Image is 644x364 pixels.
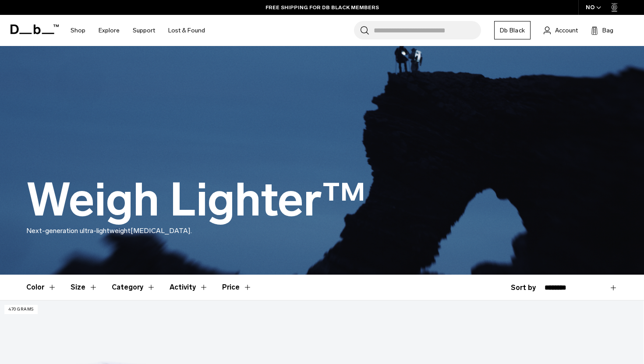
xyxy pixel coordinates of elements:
[222,275,252,300] button: Toggle Price
[170,275,208,300] button: Toggle Filter
[555,26,578,35] span: Account
[4,305,38,314] p: 470 grams
[494,21,531,39] a: Db Black
[71,275,98,300] button: Toggle Filter
[131,226,192,235] span: [MEDICAL_DATA].
[99,15,120,46] a: Explore
[26,175,366,226] h1: Weigh Lighter™
[591,25,613,35] button: Bag
[544,25,578,35] a: Account
[64,15,212,46] nav: Main Navigation
[602,26,613,35] span: Bag
[265,4,379,11] a: FREE SHIPPING FOR DB BLACK MEMBERS
[26,275,57,300] button: Toggle Filter
[133,15,155,46] a: Support
[71,15,85,46] a: Shop
[112,275,156,300] button: Toggle Filter
[26,226,131,235] span: Next-generation ultra-lightweight
[168,15,205,46] a: Lost & Found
